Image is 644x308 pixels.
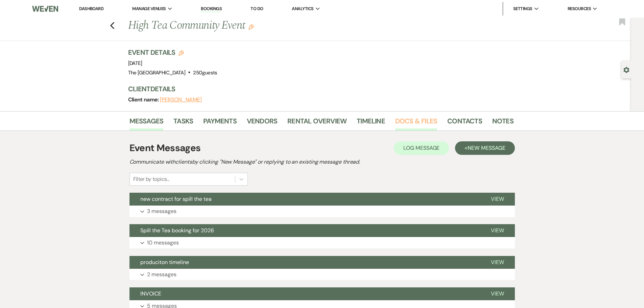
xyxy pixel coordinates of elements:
a: Rental Overview [287,116,347,131]
button: Open lead details [623,66,629,73]
button: new contract for spill the tea [129,193,480,206]
h3: Event Details [128,48,217,57]
a: Timeline [357,116,385,131]
p: 10 messages [147,238,179,247]
a: Notes [492,116,514,131]
h1: High Tea Community Event [128,18,431,34]
a: To Do [251,6,263,11]
a: Contacts [447,116,482,131]
span: produciton timeline [140,259,189,266]
p: 2 messages [147,270,176,279]
a: Dashboard [79,6,103,11]
a: Messages [129,116,164,131]
button: 10 messages [129,237,515,248]
button: Spill the Tea booking for 2026 [129,224,480,237]
span: New Message [468,144,505,151]
span: 250 guests [193,69,217,76]
span: Spill the Tea booking for 2026 [140,227,214,234]
span: Log Message [403,144,439,151]
span: Manage Venues [132,5,166,12]
div: Filter by topics... [133,175,169,183]
span: Analytics [292,5,313,12]
p: 3 messages [147,207,176,216]
button: Log Message [394,141,449,155]
span: Settings [513,5,532,12]
button: INVOICE [129,287,480,300]
span: View [491,290,504,297]
a: Payments [203,116,237,131]
img: Weven Logo [32,2,58,16]
h3: Client Details [128,84,507,94]
span: INVOICE [140,290,161,297]
span: [DATE] [128,60,142,67]
button: produciton timeline [129,256,480,269]
button: 3 messages [129,206,515,217]
button: +New Message [455,141,515,155]
a: Tasks [173,116,193,131]
span: Resources [568,5,591,12]
button: View [480,287,515,300]
a: Bookings [201,6,222,12]
span: The [GEOGRAPHIC_DATA] [128,69,186,76]
h1: Event Messages [129,141,201,155]
button: View [480,224,515,237]
button: Edit [248,24,254,30]
a: Vendors [247,116,277,131]
button: 2 messages [129,269,515,280]
span: View [491,227,504,234]
button: [PERSON_NAME] [160,97,202,102]
span: new contract for spill the tea [140,195,212,203]
span: View [491,259,504,266]
span: Client name: [128,96,160,103]
h2: Communicate with clients by clicking "New Message" or replying to an existing message thread. [129,158,515,166]
button: View [480,193,515,206]
button: View [480,256,515,269]
a: Docs & Files [395,116,437,131]
span: View [491,195,504,203]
